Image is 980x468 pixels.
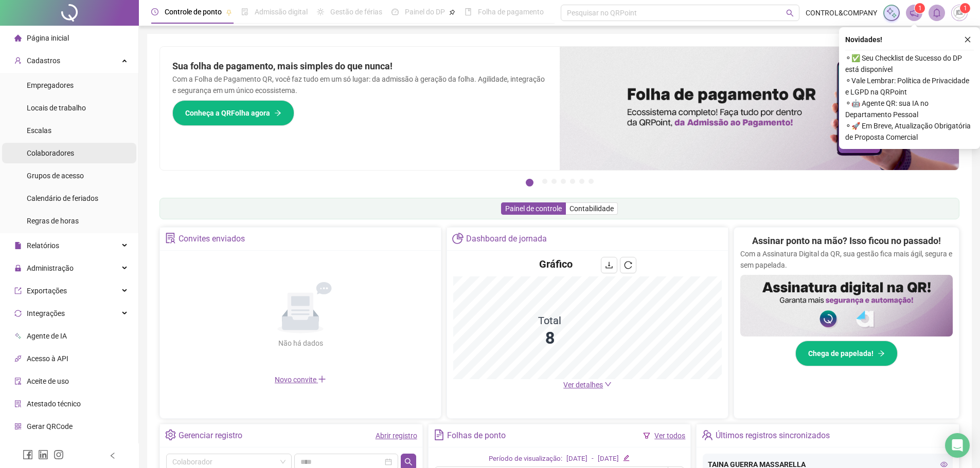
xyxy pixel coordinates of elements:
[391,8,399,15] span: dashboard
[702,429,712,440] span: team
[845,52,974,75] span: ⚬ ✅ Seu Checklist de Sucesso do DP está disponível
[14,310,22,317] span: sync
[27,194,98,202] span: Calendário de feriados
[14,34,22,42] span: home
[563,381,603,389] span: Ver detalhes
[878,350,885,357] span: arrow-right
[465,8,472,15] span: book
[179,230,245,248] div: Convites enviados
[376,432,417,440] a: Abrir registro
[569,204,614,213] span: Contabilidade
[226,9,232,15] span: pushpin
[910,8,919,17] span: notification
[605,261,613,269] span: download
[845,98,974,120] span: ⚬ 🤖 Agente QR: sua IA no Departamento Pessoal
[604,381,612,388] span: down
[14,423,22,430] span: qrcode
[566,454,587,464] div: [DATE]
[623,455,630,461] span: edit
[330,8,382,16] span: Gestão de férias
[109,452,116,459] span: left
[275,376,326,384] span: Novo convite
[165,429,176,440] span: setting
[14,265,22,272] span: lock
[452,233,463,244] span: pie-chart
[740,248,953,271] p: Com a Assinatura Digital da QR, sua gestão fica mais ágil, segura e sem papelada.
[14,400,22,407] span: solution
[786,9,794,17] span: search
[589,179,594,184] button: 7
[478,8,544,16] span: Folha de pagamento
[542,179,547,184] button: 2
[253,338,348,349] div: Não há dados
[38,450,48,460] span: linkedin
[27,264,74,272] span: Administração
[915,3,925,13] sup: 1
[447,427,506,444] div: Folhas de ponto
[27,57,60,65] span: Cadastros
[27,332,67,340] span: Agente de IA
[27,149,74,157] span: Colaboradores
[27,81,74,89] span: Empregadores
[27,400,81,408] span: Atestado técnico
[466,230,547,248] div: Dashboard de jornada
[561,179,566,184] button: 4
[151,8,158,15] span: clock-circle
[23,450,33,460] span: facebook
[255,8,308,16] span: Admissão digital
[179,427,242,444] div: Gerenciar registro
[964,5,967,12] span: 1
[845,34,882,45] span: Novidades !
[27,241,59,250] span: Relatórios
[592,454,594,464] div: -
[570,179,575,184] button: 5
[27,422,73,430] span: Gerar QRCode
[505,204,562,213] span: Painel de controle
[241,8,248,15] span: file-done
[808,348,874,359] span: Chega de papelada!
[560,47,959,170] img: banner%2F8d14a306-6205-4263-8e5b-06e9a85ad873.png
[405,8,445,16] span: Painel do DP
[940,461,948,468] span: eye
[643,432,650,439] span: filter
[551,179,557,184] button: 3
[172,100,294,126] button: Conheça a QRFolha agora
[579,179,584,184] button: 6
[27,172,84,180] span: Grupos de acesso
[27,354,68,363] span: Acesso à API
[539,257,573,271] h4: Gráfico
[960,3,970,13] sup: Atualize o seu contato no menu Meus Dados
[172,73,547,96] p: Com a Folha de Pagamento QR, você faz tudo em um só lugar: da admissão à geração da folha. Agilid...
[27,126,51,135] span: Escalas
[918,5,922,12] span: 1
[165,233,176,244] span: solution
[806,7,877,18] span: CONTROL&COMPANY
[165,8,222,16] span: Controle de ponto
[274,109,281,117] span: arrow-right
[404,458,413,466] span: search
[624,261,632,269] span: reload
[185,107,270,119] span: Conheça a QRFolha agora
[716,427,830,444] div: Últimos registros sincronizados
[945,433,970,458] div: Open Intercom Messenger
[14,355,22,362] span: api
[932,8,941,17] span: bell
[964,36,971,43] span: close
[886,7,897,18] img: sparkle-icon.fc2bf0ac1784a2077858766a79e2daf3.svg
[526,179,533,186] button: 1
[27,377,69,385] span: Aceite de uso
[752,234,941,248] h2: Assinar ponto na mão? Isso ficou no passado!
[14,287,22,294] span: export
[14,242,22,249] span: file
[27,309,65,317] span: Integrações
[27,34,69,42] span: Página inicial
[54,450,64,460] span: instagram
[449,9,455,15] span: pushpin
[14,57,22,64] span: user-add
[434,429,444,440] span: file-text
[27,104,86,112] span: Locais de trabalho
[563,381,612,389] a: Ver detalhes down
[27,287,67,295] span: Exportações
[172,59,547,73] h2: Sua folha de pagamento, mais simples do que nunca!
[845,120,974,143] span: ⚬ 🚀 Em Breve, Atualização Obrigatória de Proposta Comercial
